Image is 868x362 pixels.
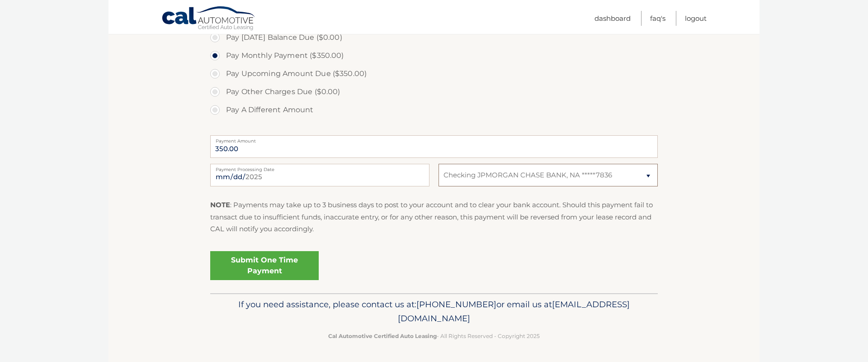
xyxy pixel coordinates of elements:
[161,6,256,32] a: Cal Automotive
[210,251,319,280] a: Submit One Time Payment
[210,164,429,171] label: Payment Processing Date
[650,11,665,26] a: FAQ's
[210,29,658,47] label: Pay [DATE] Balance Due ($0.00)
[328,333,437,339] strong: Cal Automotive Certified Auto Leasing
[210,47,658,65] label: Pay Monthly Payment ($350.00)
[210,135,658,143] label: Payment Amount
[210,83,658,101] label: Pay Other Charges Due ($0.00)
[210,200,230,209] strong: NOTE
[210,65,658,83] label: Pay Upcoming Amount Due ($350.00)
[216,331,652,341] p: - All Rights Reserved - Copyright 2025
[210,135,658,158] input: Payment Amount
[416,299,496,310] span: [PHONE_NUMBER]
[210,199,658,235] p: : Payments may take up to 3 business days to post to your account and to clear your bank account....
[594,11,631,26] a: Dashboard
[210,101,658,119] label: Pay A Different Amount
[216,297,652,326] p: If you need assistance, please contact us at: or email us at
[210,164,429,186] input: Payment Date
[685,11,707,26] a: Logout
